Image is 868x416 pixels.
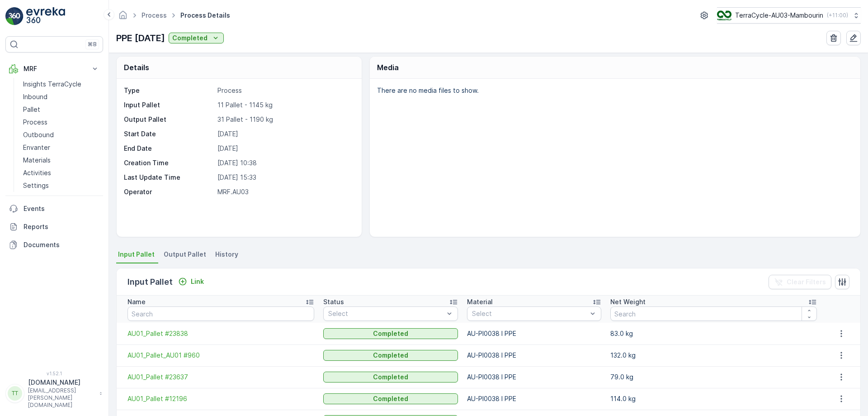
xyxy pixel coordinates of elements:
[373,394,408,403] p: Completed
[610,306,817,321] input: Search
[124,100,214,110] p: Input Pallet
[735,11,823,20] p: TerraCycle-AU03-Mambourin
[5,7,24,25] img: logo
[377,62,399,73] p: Media
[610,329,817,338] p: 83.0 kg
[23,118,47,127] p: Process
[142,11,167,19] a: Process
[124,144,214,153] p: End Date
[373,373,408,382] p: Completed
[172,33,208,43] p: Completed
[373,329,408,338] p: Completed
[23,130,54,139] p: Outbound
[124,115,214,124] p: Output Pallet
[179,11,232,20] span: Process Details
[118,250,155,259] span: Input Pallet
[217,144,352,153] p: [DATE]
[127,394,314,403] a: AU01_Pallet #12196
[19,179,103,192] a: Settings
[323,372,458,383] button: Completed
[467,394,601,403] p: AU-PI0038 I PPE
[467,351,601,360] p: AU-PI0038 I PPE
[467,297,493,306] p: Material
[5,218,103,236] a: Reports
[217,86,352,95] p: Process
[472,309,587,318] p: Select
[769,275,831,289] button: Clear Filters
[23,168,51,177] p: Activities
[717,10,731,20] img: image_D6FFc8H.png
[124,187,214,196] p: Operator
[217,173,352,182] p: [DATE] 15:33
[124,173,214,182] p: Last Update Time
[323,350,458,361] button: Completed
[19,78,103,91] a: Insights TerraCycle
[191,277,204,286] p: Link
[23,156,51,165] p: Materials
[19,129,103,141] a: Outbound
[124,62,149,73] p: Details
[610,373,817,382] p: 79.0 kg
[88,41,97,48] p: ⌘B
[127,351,314,360] a: AU01_Pallet_AU01 #960
[127,306,314,321] input: Search
[24,204,99,213] p: Events
[23,143,50,152] p: Envanter
[116,31,165,45] p: PPE [DATE]
[323,393,458,404] button: Completed
[124,158,214,167] p: Creation Time
[23,80,81,89] p: Insights TerraCycle
[217,100,352,110] p: 11 Pallet - 1145 kg
[215,250,238,259] span: History
[19,103,103,116] a: Pallet
[124,86,214,95] p: Type
[127,329,314,338] a: AU01_Pallet #23838
[127,373,314,382] a: AU01_Pallet #23637
[328,309,443,318] p: Select
[217,115,352,124] p: 31 Pallet - 1190 kg
[19,141,103,154] a: Envanter
[827,12,848,19] p: ( +11:00 )
[118,14,128,21] a: Homepage
[164,250,206,259] span: Output Pallet
[19,116,103,129] a: Process
[717,7,861,24] button: TerraCycle-AU03-Mambourin(+11:00)
[217,187,352,196] p: MRF.AU03
[467,373,601,382] p: AU-PI0038 I PPE
[124,129,214,139] p: Start Date
[377,86,851,95] p: There are no media files to show.
[19,154,103,167] a: Materials
[373,351,408,360] p: Completed
[323,297,344,306] p: Status
[5,371,103,376] span: v 1.52.1
[8,386,22,401] div: TT
[127,276,173,288] p: Input Pallet
[217,129,352,139] p: [DATE]
[467,329,601,338] p: AU-PI0038 I PPE
[19,91,103,103] a: Inbound
[5,378,103,409] button: TT[DOMAIN_NAME][EMAIL_ADDRESS][PERSON_NAME][DOMAIN_NAME]
[610,351,817,360] p: 132.0 kg
[24,240,99,249] p: Documents
[24,64,85,73] p: MRF
[5,236,103,254] a: Documents
[23,92,47,101] p: Inbound
[217,158,352,167] p: [DATE] 10:38
[5,200,103,218] a: Events
[5,60,103,78] button: MRF
[28,378,95,387] p: [DOMAIN_NAME]
[19,167,103,179] a: Activities
[23,105,40,114] p: Pallet
[23,181,49,190] p: Settings
[127,297,146,306] p: Name
[323,328,458,339] button: Completed
[610,297,646,306] p: Net Weight
[28,387,95,409] p: [EMAIL_ADDRESS][PERSON_NAME][DOMAIN_NAME]
[175,276,208,287] button: Link
[24,222,99,231] p: Reports
[26,7,65,25] img: logo_light-DOdMpM7g.png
